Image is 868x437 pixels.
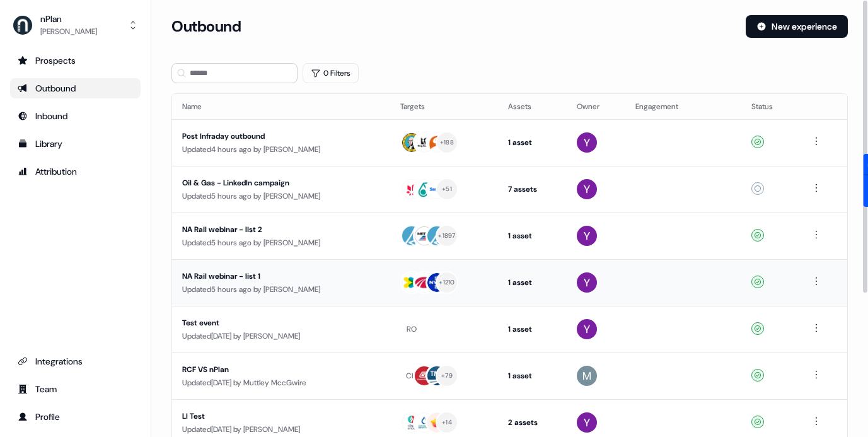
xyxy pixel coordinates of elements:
[10,379,141,399] a: Go to team
[508,370,557,382] div: 1 asset
[182,376,380,389] div: Updated [DATE] by Muttley MccGwire
[182,223,380,236] div: NA Rail webinar - list 2
[407,323,417,335] div: RO
[508,416,557,429] div: 2 assets
[182,190,380,202] div: Updated 5 hours ago by [PERSON_NAME]
[438,230,455,242] div: + 1897
[577,412,597,433] img: Yuriy
[182,130,380,143] div: Post Infraday outbound
[172,94,390,119] th: Name
[18,110,133,122] div: Inbound
[18,355,133,368] div: Integrations
[508,136,557,149] div: 1 asset
[18,137,133,150] div: Library
[741,94,799,119] th: Status
[577,132,597,153] img: Yuriy
[508,183,557,195] div: 7 assets
[18,383,133,395] div: Team
[10,407,141,427] a: Go to profile
[577,226,597,246] img: Yuriy
[40,25,97,38] div: [PERSON_NAME]
[10,50,141,71] a: Go to prospects
[577,272,597,293] img: Yuriy
[10,10,141,40] button: nPlan[PERSON_NAME]
[182,236,380,249] div: Updated 5 hours ago by [PERSON_NAME]
[182,177,380,189] div: Oil & Gas - LinkedIn campaign
[508,276,557,289] div: 1 asset
[10,106,141,126] a: Go to Inbound
[746,15,848,38] button: New experience
[40,13,97,25] div: nPlan
[10,78,141,98] a: Go to outbound experience
[625,94,741,119] th: Engagement
[390,94,498,119] th: Targets
[18,82,133,95] div: Outbound
[18,165,133,178] div: Attribution
[303,63,359,83] button: 0 Filters
[182,270,380,283] div: NA Rail webinar - list 1
[577,366,597,386] img: Muttley
[406,370,417,382] div: CH
[18,411,133,423] div: Profile
[182,283,380,296] div: Updated 5 hours ago by [PERSON_NAME]
[182,317,380,329] div: Test event
[10,134,141,154] a: Go to templates
[440,137,454,148] div: + 188
[498,94,567,119] th: Assets
[182,363,380,376] div: RCF VS nPlan
[508,323,557,335] div: 1 asset
[439,277,454,288] div: + 1210
[577,319,597,339] img: Yuriy
[567,94,626,119] th: Owner
[442,417,452,428] div: + 14
[441,370,453,382] div: + 79
[10,161,141,182] a: Go to attribution
[182,423,380,436] div: Updated [DATE] by [PERSON_NAME]
[182,410,380,422] div: LI Test
[171,17,241,36] h3: Outbound
[577,179,597,199] img: Yuriy
[508,230,557,242] div: 1 asset
[442,184,452,195] div: + 51
[182,330,380,342] div: Updated [DATE] by [PERSON_NAME]
[18,54,133,67] div: Prospects
[10,351,141,371] a: Go to integrations
[182,143,380,156] div: Updated 4 hours ago by [PERSON_NAME]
